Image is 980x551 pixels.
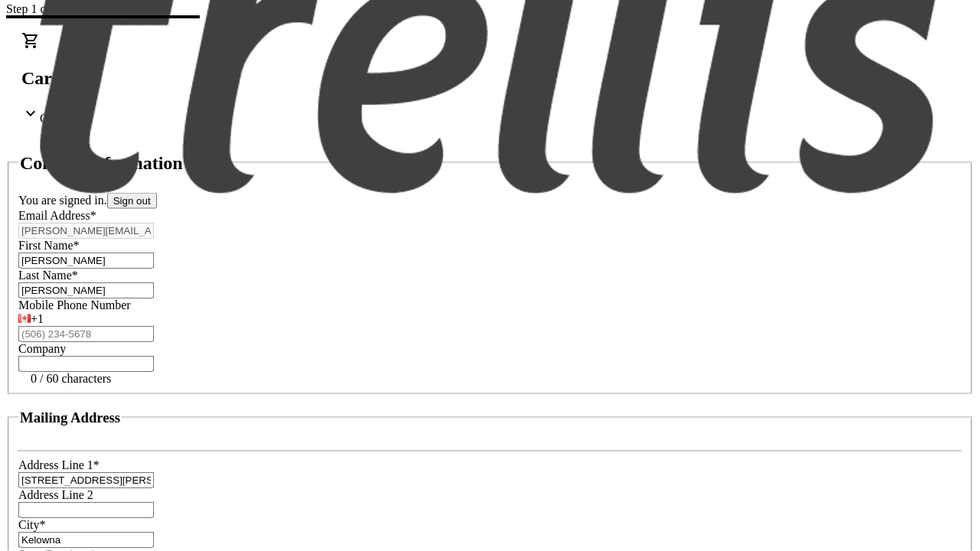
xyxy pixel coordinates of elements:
input: Address [18,472,154,488]
input: (506) 234-5678 [18,326,154,342]
tr-character-limit: 0 / 60 characters [31,372,111,385]
input: City [18,532,154,548]
h3: Mailing Address [20,409,120,426]
label: Address Line 2 [18,488,93,501]
label: Mobile Phone Number [18,298,131,311]
label: City* [18,518,46,531]
label: Address Line 1* [18,458,100,471]
label: Company [18,342,66,355]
